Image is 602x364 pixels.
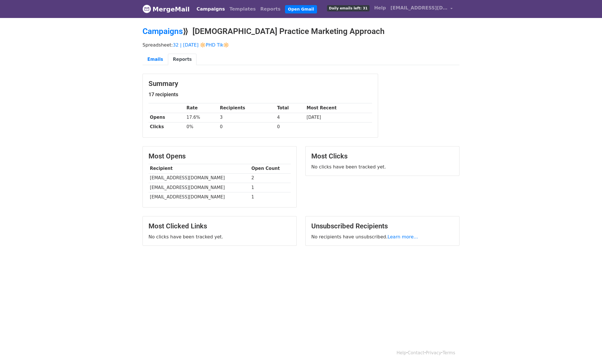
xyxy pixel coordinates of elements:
th: Total [276,103,305,113]
th: Recipients [218,103,276,113]
p: No recipients have unsubscribed. [311,234,453,240]
h2: ⟫ [DEMOGRAPHIC_DATA] Practice Marketing Approach [143,27,459,36]
a: Reports [168,54,196,65]
a: 32 | [DATE] 🔆PHD Tik🔆 [173,42,229,48]
a: Campaigns [143,27,183,36]
th: Most Recent [305,103,372,113]
h3: Summary [149,80,372,88]
th: Open Count [250,164,291,173]
a: Templates [227,3,258,15]
a: Daily emails left: 31 [325,2,372,14]
span: Daily emails left: 31 [327,5,370,11]
a: Terms [443,350,455,355]
a: Help [372,2,388,14]
p: Spreadsheet: [143,42,459,48]
iframe: Chat Widget [573,337,602,364]
h3: Unsubscribed Recipients [311,222,453,230]
td: 0 [218,122,276,132]
a: Learn more... [388,234,418,240]
h3: Most Opens [149,152,291,160]
td: 17.6% [185,113,218,122]
th: Recipient [149,164,250,173]
h3: Most Clicks [311,152,453,160]
h3: Most Clicked Links [149,222,291,230]
a: Campaigns [194,3,227,15]
td: 4 [276,113,305,122]
img: MergeMail logo [143,5,151,13]
td: [EMAIL_ADDRESS][DOMAIN_NAME] [149,183,250,192]
td: [DATE] [305,113,372,122]
a: MergeMail [143,3,190,15]
a: Privacy [426,350,441,355]
a: Help [397,350,406,355]
p: No clicks have been tracked yet. [149,234,291,240]
th: Rate [185,103,218,113]
td: [EMAIL_ADDRESS][DOMAIN_NAME] [149,173,250,183]
td: 3 [218,113,276,122]
a: Contact [408,350,424,355]
td: 0 [276,122,305,132]
td: [EMAIL_ADDRESS][DOMAIN_NAME] [149,192,250,202]
a: Open Gmail [285,5,317,13]
td: 1 [250,192,291,202]
a: [EMAIL_ADDRESS][DOMAIN_NAME] [388,2,455,16]
a: Reports [258,3,283,15]
th: Clicks [149,122,185,132]
p: No clicks have been tracked yet. [311,164,453,170]
h5: 17 recipients [149,91,372,98]
th: Opens [149,113,185,122]
a: Emails [143,54,168,65]
td: 0% [185,122,218,132]
td: 2 [250,173,291,183]
td: 1 [250,183,291,192]
span: [EMAIL_ADDRESS][DOMAIN_NAME] [390,5,448,11]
